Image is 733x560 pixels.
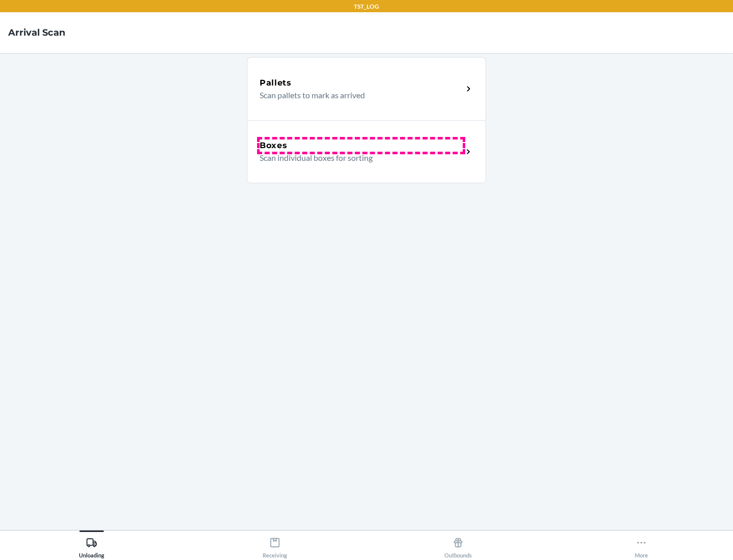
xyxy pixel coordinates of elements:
[79,533,104,558] div: Unloading
[247,57,486,120] a: PalletsScan pallets to mark as arrived
[366,530,550,558] button: Outbounds
[444,533,472,558] div: Outbounds
[247,120,486,183] a: BoxesScan individual boxes for sorting
[263,533,287,558] div: Receiving
[8,26,65,39] h4: Arrival Scan
[260,89,455,101] p: Scan pallets to mark as arrived
[183,530,366,558] button: Receiving
[550,530,733,558] button: More
[260,139,288,152] h5: Boxes
[354,2,379,11] p: TST_LOG
[260,77,292,89] h5: Pallets
[260,152,455,164] p: Scan individual boxes for sorting
[635,533,648,558] div: More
